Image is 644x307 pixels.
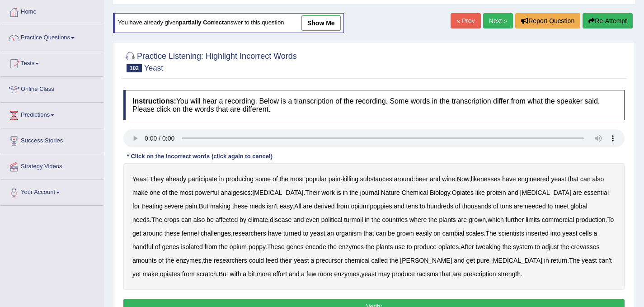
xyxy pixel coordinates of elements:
[280,175,288,183] b: the
[328,243,337,250] b: the
[370,203,392,210] b: poppies
[518,175,550,183] b: engineered
[598,257,611,264] b: can't
[155,243,160,250] b: of
[487,189,506,196] b: protein
[593,230,597,237] b: a
[150,189,160,196] b: one
[466,257,475,264] b: get
[502,175,516,183] b: have
[409,216,427,223] b: where
[526,216,540,223] b: limits
[240,216,246,223] b: by
[397,230,414,237] b: grown
[555,203,569,210] b: meet
[471,175,500,183] b: likenesses
[430,175,440,183] b: and
[337,189,341,196] b: is
[506,216,524,223] b: further
[289,270,299,278] b: and
[221,189,250,196] b: analgesics
[351,203,368,210] b: opium
[160,270,180,278] b: opiates
[452,270,461,278] b: are
[248,216,268,223] b: climate
[414,243,437,250] b: produce
[390,257,398,264] b: the
[417,270,438,278] b: racisms
[176,257,202,264] b: enzymes
[338,243,364,250] b: enzymes
[366,243,374,250] b: the
[535,243,540,250] b: to
[314,203,335,210] b: derived
[0,103,103,125] a: Predictions
[0,128,103,151] a: Success Stories
[310,230,325,237] b: yeast
[336,230,362,237] b: organism
[420,203,425,210] b: to
[381,189,400,196] b: Nature
[440,270,451,278] b: that
[416,230,432,237] b: easily
[199,203,208,210] b: But
[483,13,513,28] a: Next »
[159,257,164,264] b: of
[123,90,625,120] h4: You will hear a recording. Below is a transcription of the recording. Some words in the transcrip...
[219,175,224,183] b: in
[488,216,504,223] b: which
[406,203,418,210] b: tens
[150,175,164,183] b: They
[268,230,282,237] b: have
[248,270,255,278] b: bit
[195,189,219,196] b: powerful
[439,216,456,223] b: plants
[542,216,574,223] b: commercial
[376,243,393,250] b: plants
[0,25,103,48] a: Practice Questions
[568,175,578,183] b: that
[226,175,254,183] b: producing
[273,270,287,278] b: effort
[382,216,408,223] b: countries
[583,13,633,28] button: Re-Attempt
[392,270,415,278] b: produce
[515,13,580,28] button: Report Question
[584,189,609,196] b: essential
[207,216,214,223] b: be
[576,216,605,223] b: production
[306,216,320,223] b: even
[132,175,148,183] b: Yeast
[360,175,392,183] b: substances
[344,257,369,264] b: chemical
[371,257,388,264] b: called
[503,243,511,250] b: the
[428,216,437,223] b: the
[165,175,186,183] b: already
[550,230,561,237] b: into
[132,203,140,210] b: for
[508,189,518,196] b: and
[252,189,303,196] b: [MEDICAL_DATA]
[526,230,549,237] b: inserted
[141,203,163,210] b: treating
[293,216,304,223] b: and
[454,257,464,264] b: and
[203,257,212,264] b: the
[551,175,566,183] b: yeast
[458,216,467,223] b: are
[257,270,271,278] b: more
[513,243,533,250] b: system
[143,230,163,237] b: around
[427,203,453,210] b: hundreds
[132,270,141,278] b: yet
[395,243,405,250] b: use
[233,230,266,237] b: researchers
[306,243,326,250] b: encode
[570,203,587,210] b: global
[144,64,163,72] small: Yeast
[442,175,455,183] b: wine
[562,230,577,237] b: yeast
[123,152,276,161] div: * Click on the incorrect words (click again to cancel)
[0,154,103,177] a: Strategy Videos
